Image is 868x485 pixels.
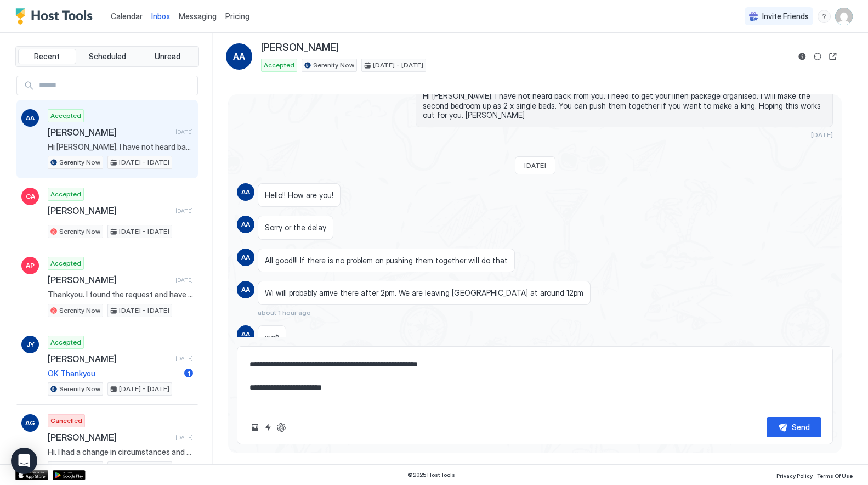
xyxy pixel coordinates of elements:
input: Input Field [35,76,197,95]
a: Privacy Policy [776,469,813,481]
button: Upload image [248,421,262,434]
span: AG [25,418,35,428]
span: [DATE] - [DATE] [119,227,169,236]
span: [PERSON_NAME] [48,432,171,443]
span: Accepted [50,189,81,199]
a: App Store [15,470,48,480]
span: [DATE] - [DATE] [119,463,169,473]
span: Unread [155,52,180,61]
div: menu [818,10,831,23]
span: Hi [PERSON_NAME]. I have not heard back from you. I need to get your linen package organised. I w... [423,91,826,120]
span: [PERSON_NAME] [48,205,171,216]
span: AA [241,329,250,339]
span: [PERSON_NAME] [48,127,171,138]
a: Inbox [151,10,170,22]
span: CA [26,191,35,201]
button: Recent [18,49,76,64]
span: Serenity Now [59,306,100,315]
a: Google Play Store [53,470,86,480]
span: OK Thankyou [48,369,180,379]
span: 1 [188,369,190,377]
button: Sync reservation [811,50,824,63]
span: Hello!! How are you! [265,190,333,200]
div: User profile [835,8,853,25]
span: [DATE] [175,434,193,441]
span: © 2025 Host Tools [407,471,455,478]
span: All good!!! If there is no problem on pushing them together will do that [265,256,508,266]
span: Serenity Now [59,157,100,167]
button: Reservation information [796,50,809,63]
span: Serenity Now [313,60,354,70]
button: Open reservation [826,50,839,63]
span: [DATE] - [DATE] [373,60,423,70]
span: Calendar [111,12,143,21]
button: Scheduled [78,49,137,64]
span: [DATE] - [DATE] [119,157,169,167]
span: AA [241,219,250,229]
span: AA [241,285,250,295]
span: Cancelled [50,416,82,426]
span: [DATE] - [DATE] [119,306,169,315]
span: AA [241,187,250,197]
span: Accepted [50,337,81,347]
span: Terms Of Use [817,472,853,479]
button: Unread [138,49,196,64]
div: Open Intercom Messenger [11,448,37,474]
span: AA [26,113,35,123]
span: Recent [34,52,60,61]
div: tab-group [15,46,199,67]
span: Serenity Now [59,463,100,473]
span: Privacy Policy [776,472,813,479]
span: Accepted [50,111,81,121]
span: Inbox [151,12,170,21]
button: Quick reply [262,421,275,434]
span: Pricing [225,12,249,21]
span: Messaging [179,12,217,21]
button: ChatGPT Auto Reply [275,421,288,434]
div: Send [792,421,810,433]
button: Send [767,417,821,437]
span: AA [241,252,250,262]
span: [DATE] [175,128,193,136]
span: Thankyou. I found the request and have accepted. It is all locked in. [PERSON_NAME] [48,290,193,300]
span: Accepted [264,60,294,70]
a: Terms Of Use [817,469,853,481]
span: [DATE] [811,131,833,139]
span: Sorry or the delay [265,223,326,233]
span: Hi [PERSON_NAME]. I have not heard back from you. I need to get your linen package organised. I w... [48,142,193,152]
a: Calendar [111,10,143,22]
span: AP [26,261,35,270]
span: [PERSON_NAME] [48,353,171,364]
a: Messaging [179,10,217,22]
span: [PERSON_NAME] [48,274,171,285]
span: Hi. I had a change in circumstances and had to cancel on booking. Thanks for checking [48,447,193,457]
span: [DATE] [175,277,193,284]
span: AA [233,50,245,63]
span: [DATE] [175,355,193,362]
span: [DATE] [175,207,193,215]
span: Serenity Now [59,384,100,394]
a: Host Tools Logo [15,8,98,25]
span: [PERSON_NAME] [261,42,339,54]
span: Accepted [50,258,81,268]
span: Wi will probably arrive there after 2pm. We are leaving [GEOGRAPHIC_DATA] at around 12pm [265,288,583,298]
span: [DATE] [524,161,546,170]
span: Invite Friends [762,12,809,21]
span: [DATE] - [DATE] [119,384,169,394]
span: Scheduled [89,52,126,61]
span: JY [26,340,35,349]
span: Serenity Now [59,227,100,236]
span: about 1 hour ago [258,308,311,317]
